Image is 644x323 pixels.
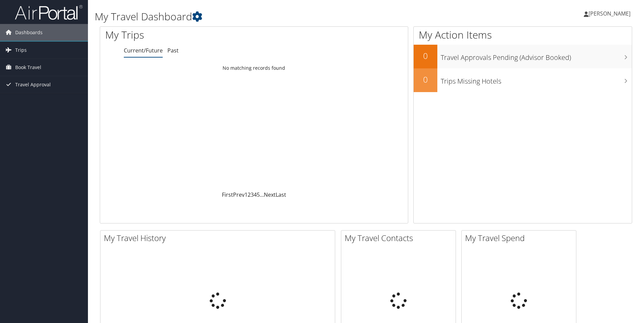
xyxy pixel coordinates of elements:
[414,50,437,62] h2: 0
[257,191,260,198] a: 5
[233,191,245,198] a: Prev
[167,47,179,54] a: Past
[15,76,51,93] span: Travel Approval
[441,49,632,62] h3: Travel Approvals Pending (Advisor Booked)
[104,232,335,244] h2: My Travel History
[584,3,637,24] a: [PERSON_NAME]
[222,191,233,198] a: First
[15,4,83,20] img: airportal-logo.png
[276,191,286,198] a: Last
[465,232,576,244] h2: My Travel Spend
[414,68,632,92] a: 0Trips Missing Hotels
[260,191,264,198] span: …
[345,232,456,244] h2: My Travel Contacts
[254,191,257,198] a: 4
[248,191,251,198] a: 2
[245,191,248,198] a: 1
[95,9,456,24] h1: My Travel Dashboard
[15,59,41,76] span: Book Travel
[589,10,630,17] span: [PERSON_NAME]
[15,42,27,59] span: Trips
[100,62,408,74] td: No matching records found
[441,73,632,86] h3: Trips Missing Hotels
[105,28,275,42] h1: My Trips
[251,191,254,198] a: 3
[414,28,632,42] h1: My Action Items
[414,45,632,68] a: 0Travel Approvals Pending (Advisor Booked)
[264,191,276,198] a: Next
[414,74,437,85] h2: 0
[15,24,43,41] span: Dashboards
[124,47,163,54] a: Current/Future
